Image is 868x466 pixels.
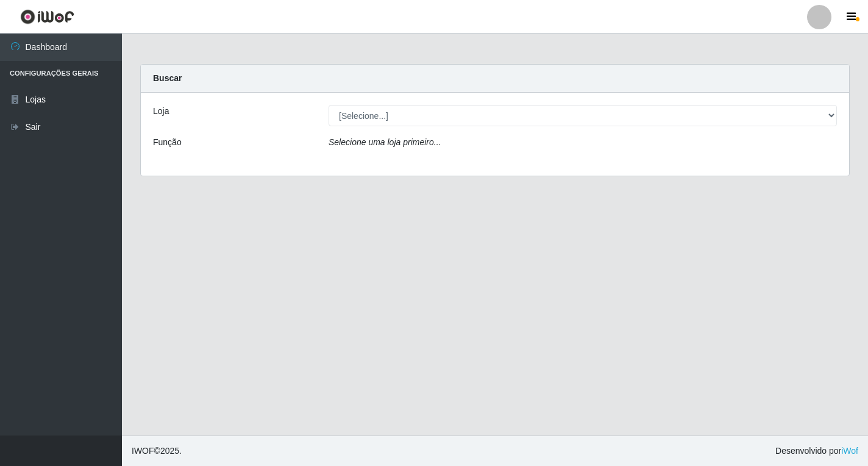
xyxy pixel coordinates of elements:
[153,73,182,83] strong: Buscar
[841,446,858,456] a: iWof
[153,105,169,118] label: Loja
[132,445,182,457] span: © 2025 .
[20,9,74,24] img: CoreUI Logo
[132,446,154,456] span: IWOF
[775,445,858,457] span: Desenvolvido por
[153,136,182,149] label: Função
[329,137,441,147] i: Selecione uma loja primeiro...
